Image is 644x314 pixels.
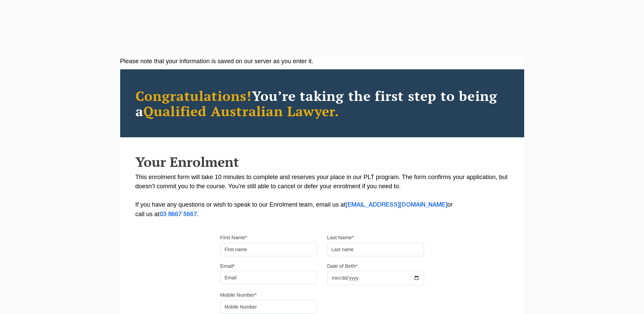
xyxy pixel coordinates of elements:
input: First name [220,243,317,256]
input: Last name [327,243,424,256]
h2: Your Enrolment [135,154,509,169]
p: This enrolment form will take 10 minutes to complete and reserves your place in our PLT program. ... [135,173,509,219]
div: Please note that your information is saved on our server as you enter it. [120,57,524,66]
label: Last Name* [327,234,354,241]
span: Congratulations! [135,87,252,105]
a: 03 8667 5667 [160,212,197,217]
label: Mobile Number* [220,292,257,298]
input: Mobile Number [220,300,317,314]
h2: You’re taking the first step to being a [135,88,509,119]
input: Email [220,271,317,284]
label: Date of Birth* [327,263,357,269]
a: [EMAIL_ADDRESS][DOMAIN_NAME] [346,202,447,208]
span: Qualified Australian Lawyer. [143,102,339,120]
label: Email* [220,263,235,269]
label: First Name* [220,234,247,241]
